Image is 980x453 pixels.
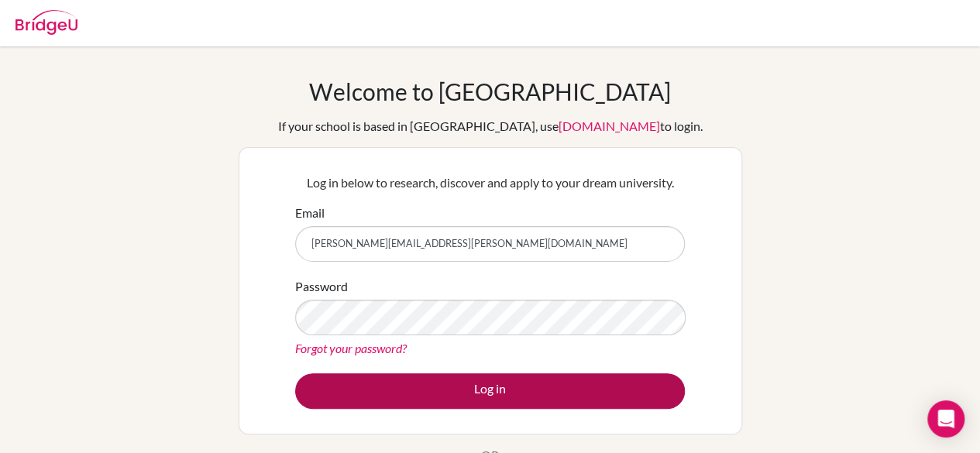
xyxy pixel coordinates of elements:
label: Email [295,204,325,222]
h1: Welcome to [GEOGRAPHIC_DATA] [309,77,671,105]
a: Forgot your password? [295,341,407,355]
a: [DOMAIN_NAME] [559,118,660,133]
label: Password [295,277,348,296]
button: Log in [295,373,685,409]
p: Log in below to research, discover and apply to your dream university. [295,173,685,192]
div: Open Intercom Messenger [927,400,965,438]
div: If your school is based in [GEOGRAPHIC_DATA], use to login. [278,117,703,136]
img: Bridge-U [15,10,77,35]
